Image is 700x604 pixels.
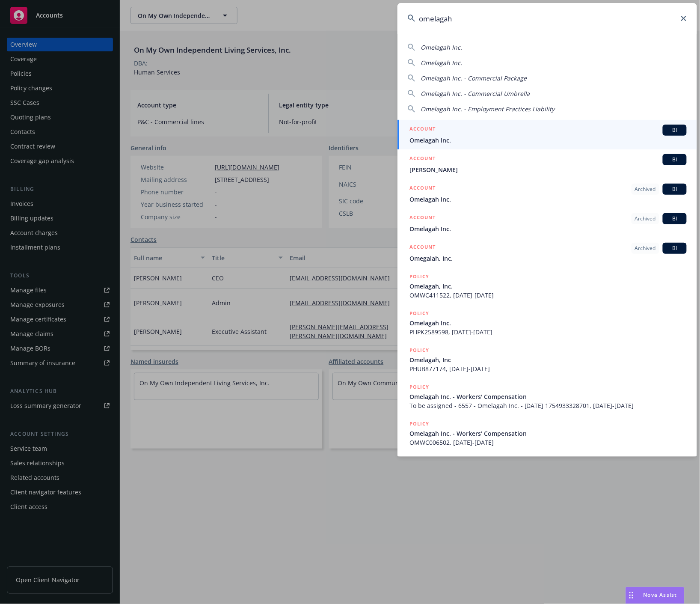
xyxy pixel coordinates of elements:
span: Archived [635,244,656,252]
span: Omelagah, Inc [409,355,687,364]
span: PHPK2589598, [DATE]-[DATE] [409,327,687,336]
span: Omelagah Inc. [409,136,687,145]
span: OMWC411522, [DATE]-[DATE] [409,291,687,300]
h5: ACCOUNT [409,243,436,253]
span: Omelagah Inc. - Employment Practices Liability [421,105,555,113]
span: Nova Assist [644,592,677,599]
span: Omelagah Inc. [421,59,462,67]
h5: POLICY [409,383,429,391]
span: Omelagah, Inc. [409,282,687,291]
a: POLICYOmelagah, Inc.OMWC411522, [DATE]-[DATE] [397,268,697,304]
span: To be assigned - 6557 - Omelagah Inc. - [DATE] 1754933328701, [DATE]-[DATE] [409,401,687,410]
h5: ACCOUNT [409,154,436,164]
a: POLICYOmelagah Inc.PHPK2589598, [DATE]-[DATE] [397,304,697,341]
span: [PERSON_NAME] [409,165,687,174]
a: ACCOUNTArchivedBIOmelagah Inc. [397,208,697,238]
h5: ACCOUNT [409,184,436,194]
input: Search... [397,3,697,34]
a: POLICYOmelagah Inc. - Workers' CompensationOMWC006502, [DATE]-[DATE] [397,415,697,452]
h5: POLICY [409,346,429,354]
span: Omegalah, Inc. [409,254,687,263]
a: ACCOUNTBIOmelagah Inc. [397,120,697,149]
span: Omelagah Inc. [421,43,462,51]
span: Archived [635,185,656,193]
span: Omelagah Inc. - Workers' Compensation [409,392,687,401]
button: Nova Assist [626,587,685,604]
span: BI [666,215,683,223]
a: ACCOUNTArchivedBIOmegalah, Inc. [397,238,697,268]
h5: POLICY [409,420,429,428]
span: Omelagah Inc. [409,318,687,327]
a: POLICYOmelagah Inc. - Workers' CompensationTo be assigned - 6557 - Omelagah Inc. - [DATE] 1754933... [397,378,697,415]
span: BI [666,185,683,193]
a: POLICYOmelagah, IncPHUB877174, [DATE]-[DATE] [397,341,697,378]
span: PHUB877174, [DATE]-[DATE] [409,364,687,373]
span: Omelagah Inc. [409,195,687,204]
span: BI [666,126,683,134]
span: BI [666,244,683,252]
h5: POLICY [409,272,429,281]
span: Omelagah Inc. [409,224,687,233]
span: OMWC006502, [DATE]-[DATE] [409,438,687,447]
h5: ACCOUNT [409,213,436,223]
span: Omelagah Inc. - Commercial Umbrella [421,89,530,98]
a: ACCOUNTArchivedBIOmelagah Inc. [397,179,697,208]
span: Omelagah Inc. - Commercial Package [421,74,527,82]
span: BI [666,156,683,164]
span: Omelagah Inc. - Workers' Compensation [409,429,687,438]
span: Archived [635,215,656,223]
div: Drag to move [626,587,637,604]
a: ACCOUNTBI[PERSON_NAME] [397,149,697,179]
h5: ACCOUNT [409,125,436,135]
h5: POLICY [409,309,429,318]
